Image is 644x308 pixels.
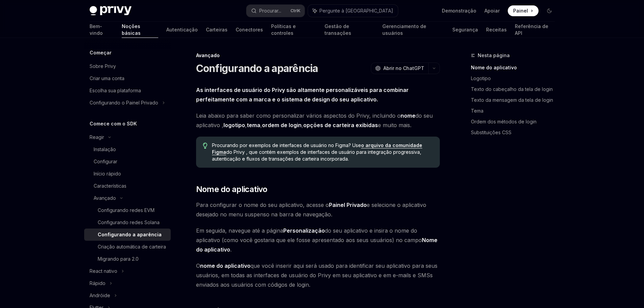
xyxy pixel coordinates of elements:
font: Apoiar [484,8,500,14]
font: , [260,122,262,128]
a: ordem de login [262,122,302,129]
font: Gerenciamento de usuários [382,23,426,36]
font: Referência de API [515,23,548,36]
a: Texto do cabeçalho da tela de login [471,84,560,95]
a: logotipo [223,122,245,129]
font: Gestão de transações [325,23,351,36]
font: Procurando por exemplos de interfaces de usuário no Figma? Use [212,142,361,148]
font: . [230,246,232,253]
font: K [297,8,301,13]
a: Receitas [486,22,507,38]
a: nome [401,112,415,119]
font: Logotipo [471,75,491,81]
font: Abrir no ChatGPT [383,65,424,71]
font: Autenticação [166,27,198,32]
font: Painel [513,8,528,14]
font: Para configurar o nome do seu aplicativo, acesse o [196,202,329,208]
a: Gestão de transações [325,22,374,38]
font: Começar [90,50,112,55]
a: tema [247,122,260,129]
font: Reagir [90,134,104,140]
font: Nesta página [478,52,510,58]
font: Configurando o Painel Privado [90,100,158,105]
a: Início rápido [84,168,171,180]
font: Procurar... [259,8,281,14]
font: Início rápido [94,171,121,176]
font: Segurança [452,27,478,32]
font: Pergunte à [GEOGRAPHIC_DATA] [319,8,393,14]
font: Ctrl [290,8,297,13]
font: , [245,122,247,128]
font: React nativo [90,268,117,274]
font: Configurando a aparência [98,232,162,237]
img: logotipo escuro [90,6,132,16]
a: Configurando a aparência [84,229,171,241]
font: Escolha sua plataforma [90,88,141,93]
font: e muito mais. [378,122,411,128]
font: Configurar [94,159,117,164]
a: Gerenciamento de usuários [382,22,444,38]
font: Leia abaixo para saber como personalizar vários aspectos do Privy, incluindo o [196,112,401,119]
a: Painel [508,5,539,16]
font: Personalização [283,227,325,234]
a: Noções básicas [122,22,158,38]
svg: Dica [203,143,208,149]
button: Procurar...CtrlK [246,5,305,17]
font: Configurando redes EVM [98,207,154,213]
font: Avançado [94,195,116,201]
a: Logotipo [471,73,560,84]
font: Criação automática de carteira [98,244,166,250]
a: opções de carteira exibidas [303,122,378,129]
font: Demonstração [442,8,476,14]
button: Alternar modo escuro [544,5,555,16]
font: Andróide [90,292,110,298]
font: Configurando a aparência [196,62,318,74]
a: Políticas e controles [271,22,316,38]
font: nome [401,112,415,119]
font: Tema [471,108,483,114]
font: As interfaces de usuário do Privy são altamente personalizáveis ​​para combinar perfeitamente com... [196,87,409,103]
font: que você inserir aqui será usado para identificar seu aplicativo para seus usuários, em todas as ... [196,262,437,288]
font: Rápido [90,280,105,286]
a: Ordem dos métodos de login [471,116,560,127]
font: Migrando para 2.0 [98,256,139,262]
a: Tema [471,105,560,116]
a: Escolha sua plataforma [84,85,171,97]
font: Ordem dos métodos de login [471,119,536,124]
font: Painel Privado [329,202,367,208]
font: Noções básicas [122,23,141,36]
font: Nome do aplicativo [196,184,267,194]
a: Conectores [236,22,263,38]
a: Migrando para 2.0 [84,253,171,265]
a: Demonstração [442,7,476,14]
a: Substituições CSS [471,127,560,138]
font: Sobre Privy [90,63,116,69]
font: Características [94,183,126,189]
button: Pergunte à [GEOGRAPHIC_DATA] [308,5,398,17]
font: , [302,122,303,128]
font: Avançado [196,52,220,58]
font: Configurando redes Solana [98,219,160,225]
a: Configurando redes Solana [84,216,171,229]
font: do Privy , que contém exemplos de interfaces de usuário para integração progressiva, autenticação... [212,149,421,162]
button: Abrir no ChatGPT [371,63,428,74]
a: Bem-vindo [90,22,114,38]
a: Carteiras [206,22,228,38]
font: O [196,262,200,269]
font: Em seguida, navegue até a página [196,227,283,234]
a: Configurar [84,156,171,168]
font: Receitas [486,27,507,32]
a: Nome do aplicativo [471,62,560,73]
a: Autenticação [166,22,198,38]
a: Criar uma conta [84,72,171,85]
font: Criar uma conta [90,75,124,81]
a: Instalação [84,143,171,156]
font: Texto do cabeçalho da tela de login [471,86,553,92]
a: Referência de API [515,22,554,38]
font: Nome do aplicativo [471,65,517,70]
a: Configurando redes EVM [84,204,171,216]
